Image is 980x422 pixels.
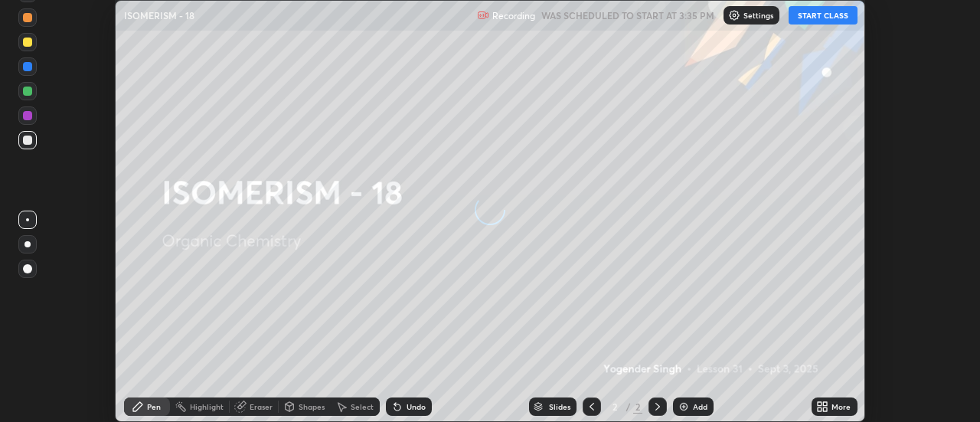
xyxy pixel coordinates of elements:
div: Select [351,403,374,411]
div: / [626,402,630,411]
div: Shapes [299,403,325,411]
div: Slides [549,403,570,411]
img: recording.375f2c34.svg [477,9,489,21]
p: ISOMERISM - 18 [124,9,194,21]
div: More [831,403,851,411]
div: Highlight [190,403,224,411]
p: Settings [743,11,773,19]
div: Undo [407,403,426,411]
button: START CLASS [789,6,857,25]
div: Pen [147,403,161,411]
img: add-slide-button [678,401,690,413]
h5: WAS SCHEDULED TO START AT 3:35 PM [541,8,714,22]
div: 2 [633,400,642,414]
p: Recording [492,10,535,21]
div: Add [693,403,707,411]
div: Eraser [250,403,273,411]
div: 2 [607,402,622,411]
img: class-settings-icons [728,9,740,21]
